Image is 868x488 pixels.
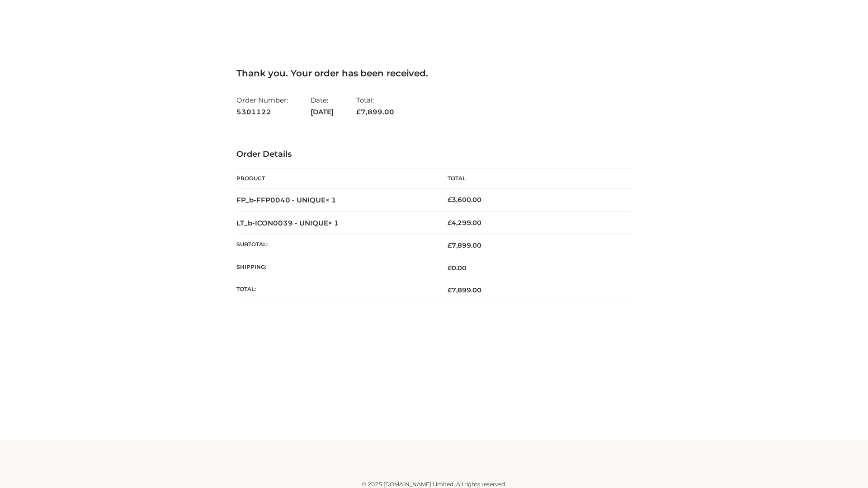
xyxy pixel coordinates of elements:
span: 7,899.00 [448,286,481,294]
h3: Thank you. Your order has been received. [236,68,632,79]
span: £ [448,196,452,204]
th: Shipping: [236,257,434,279]
strong: × 1 [328,219,339,227]
strong: [DATE] [311,106,334,118]
bdi: 0.00 [448,264,467,272]
th: Total: [236,279,434,301]
th: Subtotal: [236,235,434,257]
strong: FP_b-FFP0040 - UNIQUE [236,196,336,204]
li: Date: [311,92,334,120]
h3: Order Details [236,150,632,160]
li: Order Number: [236,92,288,120]
strong: LT_b-ICON0039 - UNIQUE [236,219,339,227]
li: Total: [356,92,394,120]
span: 7,899.00 [448,241,481,249]
span: £ [356,108,361,116]
span: 7,899.00 [356,108,394,116]
strong: 5301122 [236,106,288,118]
th: Total [434,169,632,189]
span: £ [448,219,452,227]
th: Product [236,169,434,189]
bdi: 4,299.00 [448,219,481,227]
span: £ [448,264,452,272]
span: £ [448,286,452,294]
strong: × 1 [325,196,336,204]
bdi: 3,600.00 [448,196,481,204]
span: £ [448,241,452,249]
